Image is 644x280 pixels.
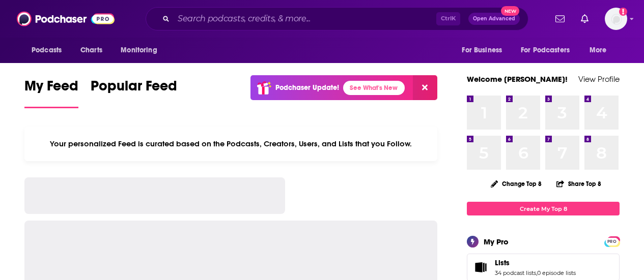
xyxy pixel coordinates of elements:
button: open menu [582,41,620,60]
span: Open Advanced [473,16,515,21]
div: Search podcasts, credits, & more... [146,7,528,30]
a: Show notifications dropdown [577,10,593,27]
span: PRO [606,238,618,245]
span: For Podcasters [521,43,570,57]
span: Logged in as AtriaBooks [605,8,627,30]
span: For Business [462,43,502,57]
a: Show notifications dropdown [551,10,569,27]
button: open menu [455,41,515,60]
span: , [536,269,537,276]
a: Create My Top 8 [467,202,620,215]
a: Popular Feed [91,77,177,108]
a: Lists [495,258,576,267]
a: View Profile [578,74,620,84]
span: More [590,43,607,57]
p: Podchaser Update! [275,83,339,92]
a: Charts [74,41,108,60]
span: Podcasts [32,43,62,57]
span: My Feed [24,77,78,101]
button: open menu [114,41,170,60]
span: Lists [495,258,510,267]
span: New [501,6,519,16]
button: open menu [514,41,584,60]
svg: Add a profile image [619,8,627,16]
img: User Profile [605,8,627,30]
button: Open AdvancedNew [468,13,520,25]
a: 0 episode lists [537,269,576,276]
button: Change Top 8 [485,177,548,190]
a: Lists [470,260,491,274]
button: Share Top 8 [556,174,602,194]
span: Charts [80,43,102,57]
a: 34 podcast lists [495,269,536,276]
input: Search podcasts, credits, & more... [174,11,436,27]
a: See What's New [343,81,405,95]
button: Show profile menu [605,8,627,30]
a: PRO [606,237,618,245]
span: Popular Feed [91,77,177,101]
a: Welcome [PERSON_NAME]! [467,74,568,84]
span: Monitoring [121,43,157,57]
div: My Pro [484,237,509,246]
button: open menu [24,41,75,60]
a: My Feed [24,77,78,108]
img: Podchaser - Follow, Share and Rate Podcasts [17,9,115,28]
span: Ctrl K [436,12,460,25]
div: Your personalized Feed is curated based on the Podcasts, Creators, Users, and Lists that you Follow. [24,127,437,161]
